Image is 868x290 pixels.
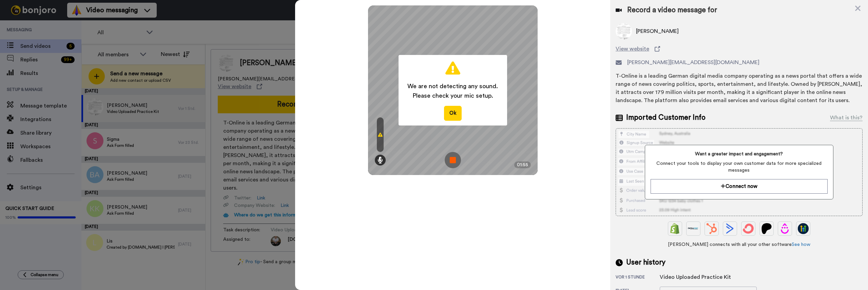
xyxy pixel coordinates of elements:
[407,91,498,100] span: Please check your mic setup.
[444,106,462,120] button: Ok
[779,223,790,234] img: Drip
[761,223,772,234] img: Patreon
[627,58,759,66] span: [PERSON_NAME][EMAIL_ADDRESS][DOMAIN_NAME]
[445,152,461,168] img: ic_record_stop.svg
[407,81,498,91] span: We are not detecting any sound.
[670,223,680,234] img: Shopify
[792,242,810,247] a: See how
[688,223,699,234] img: Ontraport
[743,223,754,234] img: ConvertKit
[651,160,827,174] span: Connect your tools to display your own customer data for more specialized messages
[616,72,863,104] div: T-Online is a leading German digital media company operating as a news portal that offers a wide ...
[706,223,717,234] img: Hubspot
[616,45,649,53] span: View website
[660,273,731,281] div: Video Uploaded Practice Kit
[651,151,827,157] span: Want a greater impact and engagement?
[626,113,706,123] span: Imported Customer Info
[830,114,863,122] div: What is this?
[725,223,735,234] img: ActiveCampaign
[616,274,660,281] div: vor 1 Stunde
[651,179,827,194] button: Connect now
[616,45,863,53] a: View website
[514,161,531,168] div: 01:55
[616,241,863,248] span: [PERSON_NAME] connects with all your other software
[626,257,666,268] span: User history
[798,223,809,234] img: GoHighLevel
